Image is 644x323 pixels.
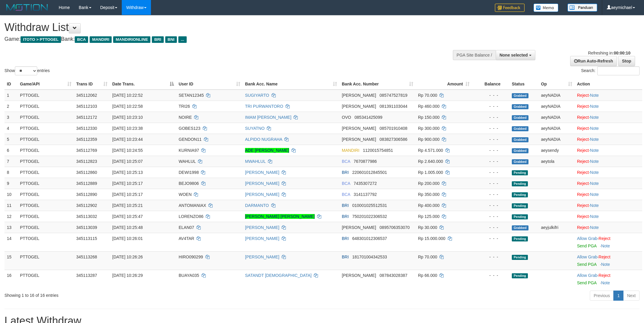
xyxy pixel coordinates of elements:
[245,93,269,98] a: SUGIYARTO
[512,115,528,120] span: Grabbed
[418,137,439,142] span: Rp 900.000
[577,262,596,267] a: Send PGA
[112,115,143,120] span: [DATE] 10:23:10
[4,123,18,134] td: 4
[18,156,74,167] td: PTTOGEL
[577,203,589,208] a: Reject
[176,79,243,90] th: User ID: activate to sort column ascending
[4,189,18,200] td: 10
[18,251,74,270] td: PTTOGEL
[474,224,507,230] div: - - -
[4,222,18,233] td: 13
[4,178,18,189] td: 9
[512,214,528,219] span: Pending
[418,203,439,208] span: Rp 400.000
[613,291,623,301] a: 1
[179,192,192,197] span: WOEN
[179,181,199,186] span: BEJO9806
[76,115,97,120] span: 345112172
[76,192,97,197] span: 345112890
[512,126,528,131] span: Grabbed
[76,148,97,153] span: 345112769
[577,255,597,259] a: Allow Grab
[575,101,642,112] td: ·
[113,36,150,43] span: MANDIRIONLINE
[339,79,416,90] th: Bank Acc. Number: activate to sort column ascending
[590,181,599,186] a: Note
[112,137,143,142] span: [DATE] 10:23:44
[512,93,528,98] span: Grabbed
[575,112,642,123] td: ·
[352,214,387,219] span: Copy 750201022306532 to clipboard
[4,167,18,178] td: 8
[342,192,350,197] span: BCA
[352,170,387,175] span: Copy 220601012845501 to clipboard
[590,170,599,175] a: Note
[474,125,507,131] div: - - -
[512,159,528,164] span: Grabbed
[474,191,507,197] div: - - -
[418,214,439,219] span: Rp 125.000
[112,126,143,131] span: [DATE] 10:23:38
[577,192,589,197] a: Reject
[539,101,575,112] td: aeyNADIA
[18,167,74,178] td: PTTOGEL
[509,79,539,90] th: Status
[512,273,528,278] span: Pending
[76,236,97,241] span: 345113115
[110,79,176,90] th: Date Trans.: activate to sort column descending
[500,53,528,57] span: None selected
[363,148,393,153] span: Copy 1120015754851 to clipboard
[112,236,143,241] span: [DATE] 10:26:01
[577,244,596,248] a: Send PGA
[575,123,642,134] td: ·
[539,222,575,233] td: aeyjulkifri
[245,159,266,164] a: MWAHLUL
[18,189,74,200] td: PTTOGEL
[575,134,642,145] td: ·
[380,126,407,131] span: Copy 085701910408 to clipboard
[623,291,640,301] a: Next
[614,51,630,55] strong: 00:00:10
[4,134,18,145] td: 5
[179,225,194,230] span: ELAN07
[178,36,186,43] span: ...
[539,156,575,167] td: aeytola
[245,214,315,219] a: [PERSON_NAME] [PERSON_NAME]
[112,225,143,230] span: [DATE] 10:25:48
[179,137,202,142] span: GENDON11
[474,235,507,241] div: - - -
[418,255,437,259] span: Rp 70.000
[112,255,143,259] span: [DATE] 10:26:26
[112,170,143,175] span: [DATE] 10:25:13
[112,192,143,197] span: [DATE] 10:25:17
[618,56,635,66] a: Stop
[577,225,589,230] a: Reject
[539,90,575,101] td: aeyNADIA
[590,115,599,120] a: Note
[179,170,199,175] span: DEWI1998
[575,79,642,90] th: Action
[474,147,507,153] div: - - -
[179,93,204,98] span: SETAN12345
[245,170,279,175] a: [PERSON_NAME]
[342,137,376,142] span: [PERSON_NAME]
[590,159,599,164] a: Note
[245,225,279,230] a: [PERSON_NAME]
[4,90,18,101] td: 1
[577,148,589,153] a: Reject
[577,126,589,131] a: Reject
[472,79,509,90] th: Balance
[18,112,74,123] td: PTTOGEL
[18,178,74,189] td: PTTOGEL
[575,270,642,288] td: ·
[598,273,610,278] a: Reject
[577,255,598,259] span: ·
[342,255,349,259] span: BRI
[342,148,359,153] span: MANDIRI
[245,192,279,197] a: [PERSON_NAME]
[577,159,589,164] a: Reject
[112,273,143,278] span: [DATE] 10:26:29
[18,90,74,101] td: PTTOGEL
[18,101,74,112] td: PTTOGEL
